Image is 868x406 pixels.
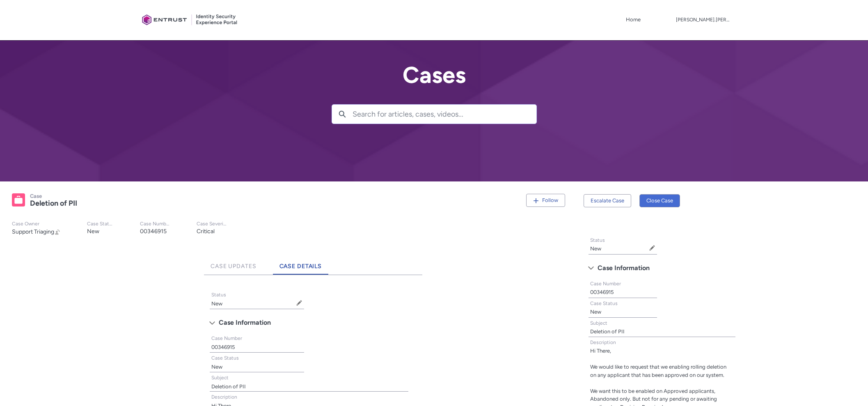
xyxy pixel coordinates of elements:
[332,105,353,124] button: Search
[590,320,607,326] span: Subject
[30,193,42,199] records-entity-label: Case
[211,335,242,341] span: Case Number
[211,383,246,390] lightning-formatted-text: Deletion of PII
[584,261,740,275] button: Case Information
[140,221,170,227] p: Case Number
[590,309,601,315] lightning-formatted-text: New
[598,262,650,274] span: Case Information
[332,62,537,88] h2: Cases
[211,355,239,361] span: Case Status
[30,199,77,208] lightning-formatted-text: Deletion of PII
[542,197,558,203] span: Follow
[211,292,226,298] span: Status
[639,194,680,207] button: Close Case
[197,228,215,235] lightning-formatted-text: Critical
[87,221,114,227] p: Case Status
[12,228,54,235] span: Support Triaging
[590,245,601,252] lightning-formatted-text: New
[204,252,263,275] a: Case Updates
[676,15,730,23] button: User Profile carl.lee
[590,289,614,295] lightning-formatted-text: 00346915
[205,316,413,329] button: Case Information
[353,105,536,124] input: Search for articles, cases, videos...
[211,344,235,350] lightning-formatted-text: 00346915
[273,252,329,275] a: Case Details
[54,228,61,235] button: Change Owner
[211,263,257,270] span: Case Updates
[12,221,61,227] p: Case Owner
[584,194,631,207] button: Escalate Case
[526,194,565,207] button: Follow
[296,300,302,306] button: Edit Status
[590,237,605,243] span: Status
[211,394,237,400] span: Description
[211,364,222,370] lightning-formatted-text: New
[590,328,625,335] lightning-formatted-text: Deletion of PII
[676,17,729,23] p: [PERSON_NAME].[PERSON_NAME]
[590,281,621,287] span: Case Number
[624,14,643,26] a: Home
[649,245,655,251] button: Edit Status
[87,228,99,235] lightning-formatted-text: New
[219,317,271,329] span: Case Information
[590,339,616,345] span: Description
[211,300,222,307] lightning-formatted-text: New
[140,228,167,235] lightning-formatted-text: 00346915
[211,375,229,381] span: Subject
[279,263,322,270] span: Case Details
[590,300,618,306] span: Case Status
[197,221,227,227] p: Case Severity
